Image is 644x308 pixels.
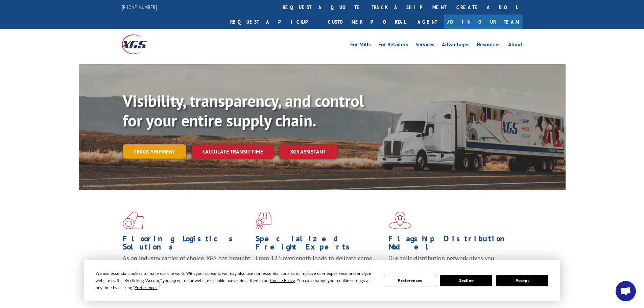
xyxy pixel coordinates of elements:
a: Request a pickup [225,15,323,29]
div: We use essential cookies to make our site work. With your consent, we may also use non-essential ... [96,270,376,291]
a: Resources [477,42,501,49]
a: Join Our Team [444,15,523,29]
h1: Flagship Distribution Model [388,235,516,254]
button: Preferences [384,275,436,286]
a: About [508,42,523,49]
h1: Specialized Freight Experts [256,235,383,254]
a: Advantages [442,42,470,49]
span: As an industry carrier of choice, XGS has brought innovation and dedication to flooring logistics... [123,254,250,278]
b: Visibility, transparency, and control for your entire supply chain. [123,90,364,131]
div: Cookie Consent Prompt [84,260,560,301]
span: Cookie Policy [270,278,295,283]
p: From 123 overlength loads to delicate cargo, our experienced staff knows the best way to move you... [256,254,383,284]
button: Accept [496,275,548,286]
a: Calculate transit time [192,144,274,159]
a: For Mills [350,42,371,49]
img: xgs-icon-focused-on-flooring-red [256,212,271,229]
span: Preferences [135,285,158,290]
a: Agent [411,15,444,29]
img: xgs-icon-total-supply-chain-intelligence-red [123,212,144,229]
a: [PHONE_NUMBER] [122,4,157,10]
button: Decline [440,275,492,286]
a: For Retailers [378,42,408,49]
a: Open chat [616,281,636,301]
h1: Flooring Logistics Solutions [123,235,251,254]
a: XGS ASSISTANT [279,144,337,159]
a: Customer Portal [323,15,411,29]
span: Our agile distribution network gives you nationwide inventory management on demand. [388,254,513,270]
img: xgs-icon-flagship-distribution-model-red [388,212,412,229]
a: Track shipment [123,144,186,159]
a: Services [415,42,434,49]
